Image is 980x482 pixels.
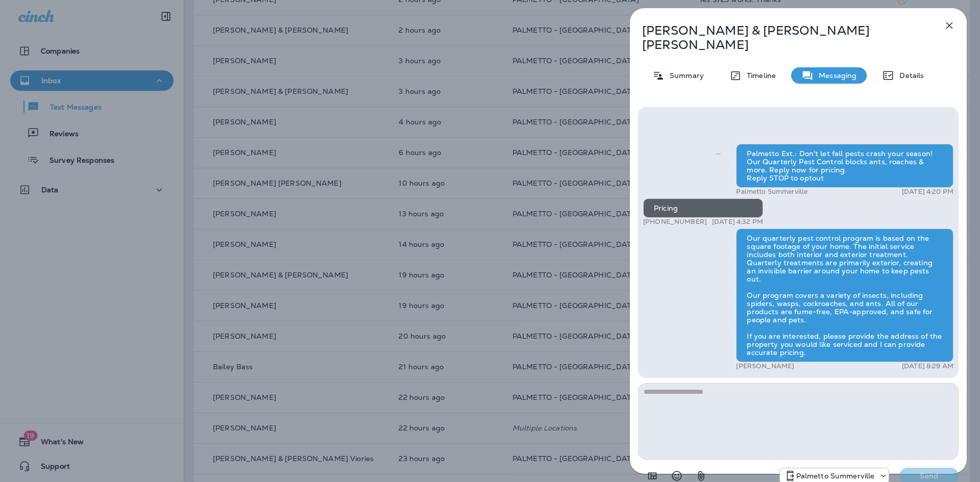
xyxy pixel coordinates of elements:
p: [DATE] 8:29 AM [902,362,953,370]
p: [PERSON_NAME] [736,362,794,370]
p: Messaging [814,71,856,80]
p: [DATE] 4:20 PM [902,188,953,196]
p: Details [894,71,924,80]
div: Palmetto Ext.: Don't let fall pests crash your season! Our Quarterly Pest Control blocks ants, ro... [736,144,953,188]
div: Our quarterly pest control program is based on the square footage of your home. The initial servi... [736,229,953,362]
p: Palmetto Summerville [796,472,875,480]
p: [DATE] 4:32 PM [712,218,763,226]
span: Sent [716,148,721,158]
p: Palmetto Summerville [736,188,807,196]
p: Summary [665,71,704,80]
div: Pricing [643,198,763,218]
p: [PERSON_NAME] & [PERSON_NAME] [PERSON_NAME] [642,23,921,52]
p: Timeline [742,71,776,80]
p: [PHONE_NUMBER] [643,218,707,226]
div: +1 (843) 594-2691 [780,470,889,482]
